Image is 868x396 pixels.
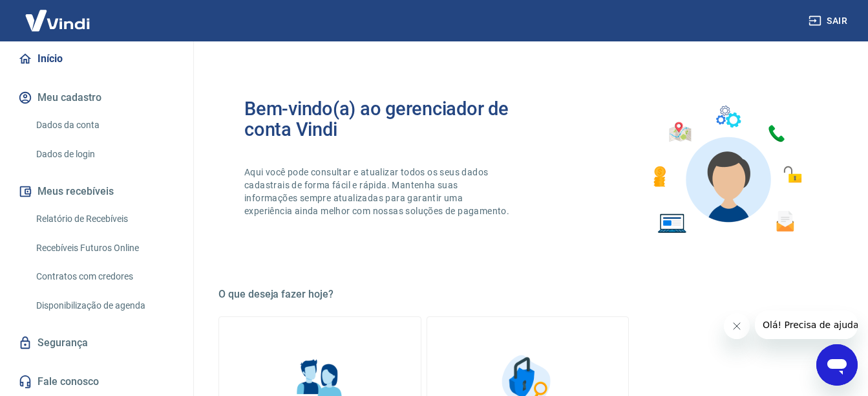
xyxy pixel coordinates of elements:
[16,368,178,396] a: Fale conosco
[16,177,178,206] button: Meus recebíveis
[31,292,178,319] a: Disponibilização de agenda
[806,9,852,33] button: Sair
[16,45,178,73] a: Início
[16,1,100,40] img: Vindi
[218,288,837,301] h5: O que deseja fazer hoje?
[16,83,178,112] button: Meu cadastro
[31,235,178,261] a: Recebíveis Futuros Online
[244,166,512,217] p: Aqui você pode consultar e atualizar todos os seus dados cadastrais de forma fácil e rápida. Mant...
[31,206,178,232] a: Relatório de Recebíveis
[244,98,528,140] h2: Bem-vindo(a) ao gerenciador de conta Vindi
[8,9,109,19] span: Olá! Precisa de ajuda?
[755,311,858,339] iframe: Mensagem da empresa
[642,98,811,241] img: Imagem de um avatar masculino com diversos icones exemplificando as funcionalidades do gerenciado...
[16,329,178,357] a: Segurança
[31,263,178,290] a: Contratos com credores
[816,344,858,386] iframe: Botão para abrir a janela de mensagens
[724,313,750,339] iframe: Fechar mensagem
[31,112,178,138] a: Dados da conta
[31,141,178,168] a: Dados de login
